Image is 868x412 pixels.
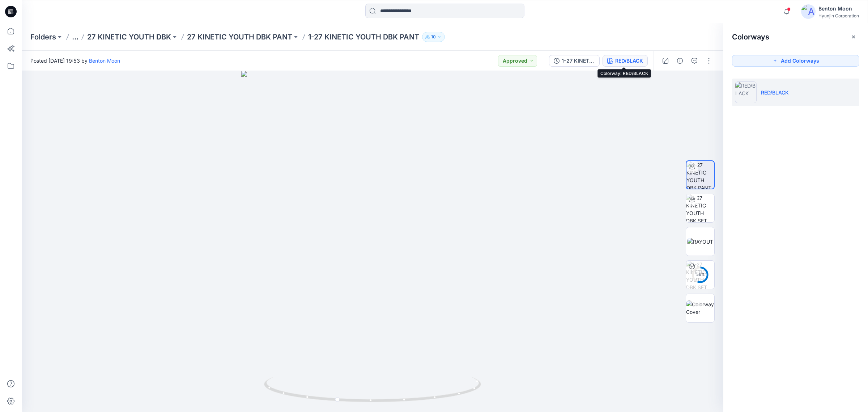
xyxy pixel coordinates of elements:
button: Add Colorways [732,55,859,67]
button: ... [72,32,78,42]
p: 10 [431,33,436,41]
button: 1-27 KINETIC YOUTH DBK SET [549,55,600,67]
button: RED/BLACK [603,55,648,67]
img: 1-27 KINETIC YOUTH DBK SET [686,194,714,222]
img: 1-27 KINETIC YOUTH DBK PANT [686,161,714,189]
div: Hyunjin Corporation [818,13,859,18]
img: RED/BLACK [735,81,757,103]
p: 1-27 KINETIC YOUTH DBK PANT [308,32,419,42]
a: 27 KINETIC YOUTH DBK [87,32,171,42]
button: 10 [422,32,445,42]
img: Colorway Cover [686,300,714,316]
span: Posted [DATE] 19:53 by [30,57,120,64]
div: 56 % [692,272,709,278]
a: 27 KINETIC YOUTH DBK PANT [187,32,292,42]
div: Benton Moon [818,4,859,13]
a: Folders [30,32,56,42]
div: RED/BLACK [615,57,643,65]
p: RED/BLACK [761,89,789,96]
img: 1-27 KINETIC YOUTH DBK SET RED/BLACK [686,261,714,289]
div: 1-27 KINETIC YOUTH DBK SET [562,57,595,65]
button: Details [674,55,686,67]
h2: Colorways [732,33,769,41]
img: RAYOUT [687,238,713,245]
a: Benton Moon [89,58,120,64]
img: avatar [801,4,816,19]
